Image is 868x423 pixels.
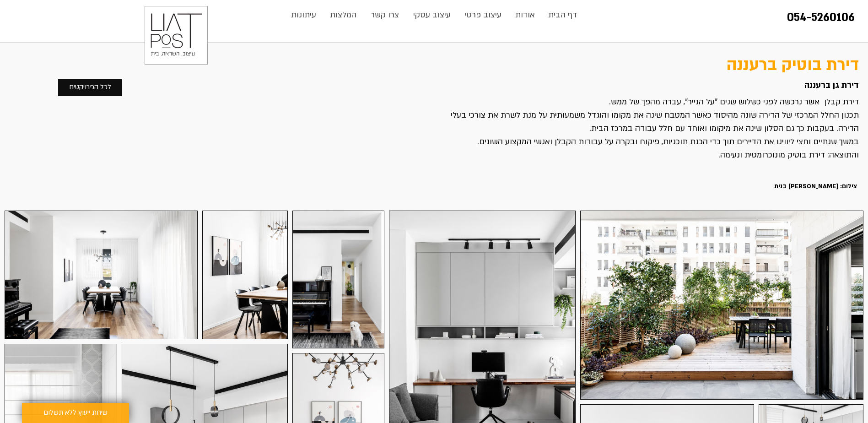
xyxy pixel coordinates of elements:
a: המלצות [323,6,364,24]
p: עיצוב פרטי [460,6,506,24]
span: שיחת ייעוץ ללא תשלום [43,407,108,418]
span: לכל הפרויקטים [69,82,111,93]
a: לכל הפרויקטים [58,78,123,97]
span: דירת בוטיק ברעננה [727,54,859,76]
nav: אתר [284,6,584,24]
p: המלצות [325,6,361,24]
h3: דירת קבלן אשר נרכשה לפני כשלוש שנים "על הנייר", עברה מהפך של ממש. [443,95,859,108]
a: צרו קשר [364,6,406,24]
a: עיצוב פרטי [458,6,509,24]
h3: במשך שנתיים וחצי ליווינו את הדיירים תוך כדי הכנת תוכניות, פיקוח ובקרה על עבודות הקבלן ואנשי המקצו... [443,135,859,148]
a: אודות [509,6,542,24]
a: עיתונות [284,6,323,24]
p: דף הבית [544,6,582,24]
a: 054-5260106 [787,10,855,25]
p: עיצוב עסקי [409,6,455,24]
a: שיחת ייעוץ ללא תשלום [22,403,129,423]
p: צרו קשר [366,6,404,24]
span: צילום: [PERSON_NAME] בנית [774,182,857,190]
h3: והתוצאה: דירת בוטיק מונוכרומטית ונעימה. [443,148,859,162]
h3: תכנון החלל המרכזי של הדירה שונה מהיסוד כאשר המטבח שינה את מקומו והוגדל משמעותית על מנת לשרת את צו... [443,108,859,135]
p: אודות [511,6,539,24]
a: עיצוב עסקי [406,6,458,24]
a: דף הבית [542,6,584,24]
span: דירת גן ברעננה [804,80,859,91]
p: עיתונות [286,6,321,24]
